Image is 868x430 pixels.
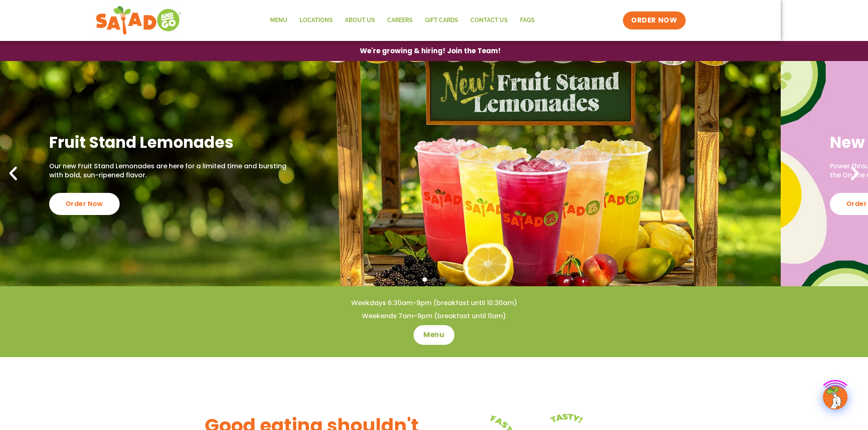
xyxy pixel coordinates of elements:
[514,11,541,30] a: FAQs
[631,16,677,25] span: ORDER NOW
[348,41,513,61] a: We're growing & hiring! Join the Team!
[423,277,427,282] span: Go to slide 1
[339,11,381,30] a: About Us
[423,330,444,340] span: Menu
[846,165,864,183] div: Next slide
[293,11,339,30] a: Locations
[414,325,454,345] a: Menu
[419,11,464,30] a: GIFT CARDS
[264,11,541,30] nav: Menu
[49,162,291,180] p: Our new Fruit Stand Lemonades are here for a limited time and bursting with bold, sun-ripened fla...
[360,48,501,54] span: We're growing & hiring! Join the Team!
[264,11,293,30] a: Menu
[16,312,852,321] h4: Weekends 7am-9pm (breakfast until 11am)
[95,4,182,37] img: new-SAG-logo-768×292
[4,165,22,183] div: Previous slide
[49,132,291,152] h2: Fruit Stand Lemonades
[464,11,514,30] a: Contact Us
[49,193,120,215] div: Order Now
[441,277,446,282] span: Go to slide 3
[16,299,852,308] h4: Weekdays 6:30am-9pm (breakfast until 10:30am)
[432,277,436,282] span: Go to slide 2
[381,11,419,30] a: Careers
[623,11,685,29] a: ORDER NOW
